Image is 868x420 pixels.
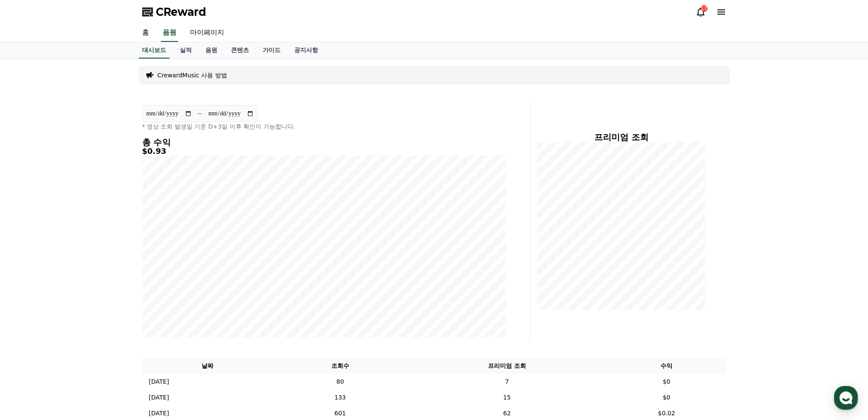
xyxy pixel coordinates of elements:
[149,377,169,386] p: [DATE]
[149,393,169,402] p: [DATE]
[173,42,199,59] a: 실적
[161,24,178,42] a: 음원
[56,271,110,292] a: 대화
[607,374,726,390] td: $0
[135,24,156,42] a: 홈
[142,138,506,147] h4: 총 수익
[3,271,56,292] a: 홈
[142,5,206,19] a: CReward
[407,374,607,390] td: 7
[132,284,142,291] span: 설정
[607,390,726,405] td: $0
[696,7,706,17] a: 17
[142,358,273,374] th: 날짜
[156,5,206,19] span: CReward
[27,284,32,291] span: 홈
[197,109,203,119] p: ~
[407,390,607,405] td: 15
[273,358,407,374] th: 조회수
[273,390,407,405] td: 133
[110,271,164,292] a: 설정
[607,358,726,374] th: 수익
[537,132,706,142] h4: 프리미엄 조회
[158,71,227,79] a: CrewardMusic 사용 방법
[78,284,88,291] span: 대화
[142,122,506,131] p: * 영상 조회 발생일 기준 D+3일 이후 확인이 가능합니다.
[287,42,325,59] a: 공지사항
[139,42,170,59] a: 대시보드
[256,42,287,59] a: 가이드
[142,147,506,156] h5: $0.93
[183,24,231,42] a: 마이페이지
[273,374,407,390] td: 80
[199,42,224,59] a: 음원
[149,409,169,418] p: [DATE]
[224,42,256,59] a: 콘텐츠
[407,358,607,374] th: 프리미엄 조회
[701,5,707,12] div: 17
